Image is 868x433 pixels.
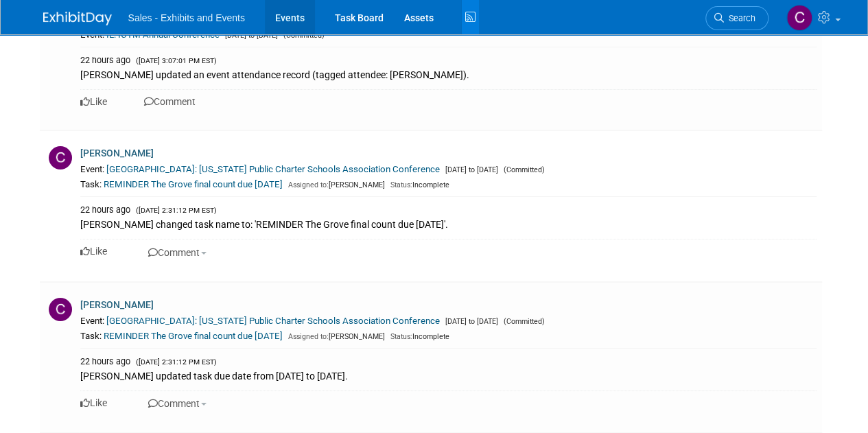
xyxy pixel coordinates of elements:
a: Search [705,6,769,30]
span: [PERSON_NAME] [285,332,385,341]
span: ([DATE] 3:07:01 PM EST) [132,56,217,65]
span: [DATE] to [DATE] [442,165,498,174]
span: 22 hours ago [80,204,130,215]
a: [PERSON_NAME] [80,148,154,159]
a: Like [80,246,107,257]
span: [DATE] to [DATE] [442,317,498,326]
span: Task: [80,179,102,189]
span: Status: [390,180,412,189]
img: Christine Lurz [786,5,812,31]
img: C.jpg [49,298,72,321]
a: Like [80,397,107,408]
span: Search [724,13,755,23]
span: ([DATE] 2:31:12 PM EST) [132,358,217,366]
a: REMINDER The Grove final count due [DATE] [104,179,283,189]
span: 22 hours ago [80,356,130,366]
span: Event: [80,164,104,174]
span: (Committed) [500,317,545,326]
span: Status: [390,332,412,341]
img: C.jpg [49,146,72,169]
img: ExhibitDay [43,12,112,25]
span: [PERSON_NAME] [285,180,385,189]
span: Incomplete [387,332,449,341]
span: Assigned to: [288,180,329,189]
a: REMINDER The Grove final count due [DATE] [104,331,283,341]
a: Like [80,96,107,107]
span: (Committed) [500,165,545,174]
div: [PERSON_NAME] changed task name to: 'REMINDER The Grove final count due [DATE]'. [80,216,817,231]
span: Task: [80,331,102,341]
span: (Committed) [280,31,325,40]
span: 22 hours ago [80,55,130,65]
span: Event: [80,316,104,326]
a: [GEOGRAPHIC_DATA]: [US_STATE] Public Charter Schools Association Conference [106,164,440,174]
div: [PERSON_NAME] updated an event attendance record (tagged attendee: [PERSON_NAME]). [80,67,817,82]
span: Incomplete [387,180,449,189]
a: [PERSON_NAME] [80,299,154,310]
div: [PERSON_NAME] updated task due date from [DATE] to [DATE]. [80,368,817,383]
span: Sales - Exhibits and Events [128,12,245,23]
button: Comment [144,396,211,411]
span: Assigned to: [288,332,329,341]
span: [DATE] to [DATE] [222,31,278,40]
span: ([DATE] 2:31:12 PM EST) [132,206,217,215]
a: Comment [144,96,196,107]
a: [GEOGRAPHIC_DATA]: [US_STATE] Public Charter Schools Association Conference [106,316,440,326]
button: Comment [144,245,211,260]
